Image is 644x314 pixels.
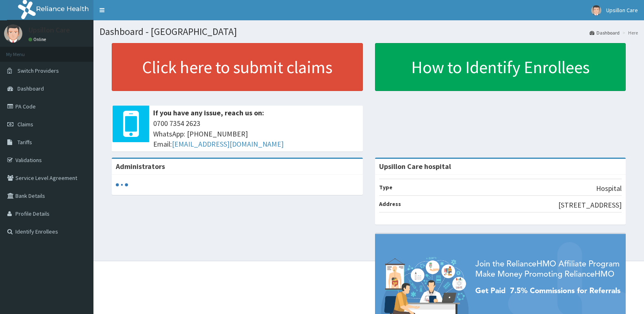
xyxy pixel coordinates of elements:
[112,43,363,91] a: Click here to submit claims
[100,26,638,37] h1: Dashboard - [GEOGRAPHIC_DATA]
[379,200,401,208] b: Address
[596,183,622,194] p: Hospital
[17,85,44,92] span: Dashboard
[4,24,22,43] img: User Image
[590,29,620,36] a: Dashboard
[379,162,451,171] strong: Upsillon Care hospital
[116,179,128,191] svg: audio-loading
[17,67,59,74] span: Switch Providers
[153,118,359,149] span: 0700 7354 2623 WhatsApp: [PHONE_NUMBER] Email:
[379,184,392,191] b: Type
[375,43,626,91] a: How to Identify Enrollees
[17,121,33,128] span: Claims
[606,6,638,14] span: Upsillon Care
[591,5,601,15] img: User Image
[558,200,622,210] p: [STREET_ADDRESS]
[172,139,284,149] a: [EMAIL_ADDRESS][DOMAIN_NAME]
[116,162,165,171] b: Administrators
[17,139,32,146] span: Tariffs
[153,108,264,117] b: If you have any issue, reach us on:
[28,26,70,34] p: Upsillon Care
[28,37,48,42] a: Online
[620,29,638,36] li: Here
